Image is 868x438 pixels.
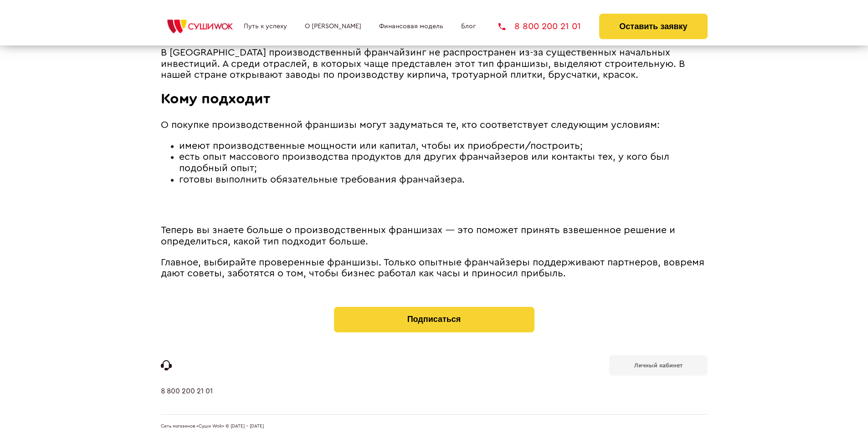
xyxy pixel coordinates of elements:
span: готовы выполнить обязательные требования франчайзера. [179,175,465,184]
a: О [PERSON_NAME] [305,23,361,30]
button: Подписаться [334,307,534,332]
span: Сеть магазинов «Суши Wok» © [DATE] - [DATE] [161,424,264,429]
span: В [GEOGRAPHIC_DATA] производственный франчайзинг не распространен из-за существенных начальных ин... [161,48,685,80]
button: Оставить заявку [599,14,707,39]
a: Финансовая модель [379,23,443,30]
span: О покупке производственной франшизы могут задуматься те, кто соответствует следующим условиям: [161,120,660,130]
span: Кому подходит [161,92,270,106]
a: 8 800 200 21 01 [161,387,213,414]
span: 8 800 200 21 01 [514,22,581,31]
span: есть опыт массового производства продуктов для других франчайзеров или контакты тех, у кого был п... [179,152,669,173]
b: Личный кабинет [634,362,683,368]
span: Теперь вы знаете больше о производственных франшизах ― это поможет принять взвешенное решение и о... [161,225,675,246]
span: Главное, выбирайте проверенные франшизы. Только опытные франчайзеры поддерживают партнеров, вовре... [161,258,704,279]
a: 8 800 200 21 01 [498,22,581,31]
span: имеют производственные мощности или капитал, чтобы их приобрести/построить; [179,141,583,151]
a: Личный кабинет [609,355,708,376]
a: Путь к успеху [244,23,287,30]
a: Блог [461,23,476,30]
